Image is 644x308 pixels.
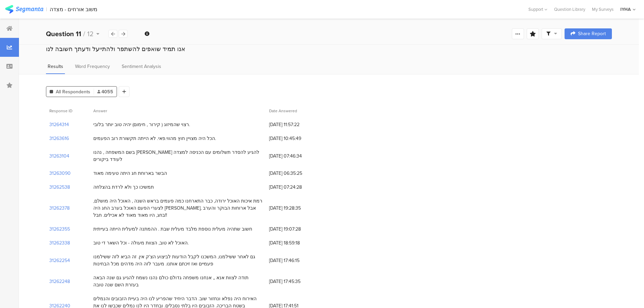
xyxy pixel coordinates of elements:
[269,239,323,246] span: [DATE] 18:59:18
[93,135,216,142] div: הכל היה מצויין חוץ מהווי.פאי. לא הייתה תקשורת רוב הפעמים.
[49,257,70,264] section: 31262254
[49,170,71,177] section: 31263090
[49,121,69,128] section: 31264314
[122,63,161,70] span: Sentiment Analysis
[49,278,70,285] section: 31262248
[269,135,323,142] span: [DATE] 10:45:49
[49,226,70,233] section: 31262355
[620,6,631,13] div: IYHA
[93,197,262,219] div: רמת איכות האוכל ירודה, כבר התארחנו כמה פעמים בראש השנה , האוכל היה מושלם, לצערי הפעם האוכל בערב ה...
[93,170,167,177] div: הבשר בארוחת חג היתה טעימה מאוד
[46,5,47,13] div: |
[269,121,323,128] span: [DATE] 11:57:22
[87,29,94,39] span: 12
[93,226,252,233] div: חשוב שתהיה מעלית נוספת מלבד מעלית שבת . ההמתנה למעלית הייתה בעייתית
[93,184,154,191] div: תמשיכו כך ולא לרדת בהצלחה
[46,45,612,53] div: אנו תמיד שואפים להשתפר ולהתייעל ודעתך חשובה לנו
[93,149,262,163] div: בשם המשפחה , נהנו [PERSON_NAME] להגיע להסדר תשלומים עם הכניסה למצדה לעודד ביקורים
[578,31,606,36] span: Share Report
[5,5,43,14] img: segmanta logo
[46,29,81,39] b: Question 11
[551,6,589,13] a: Question Library
[49,135,69,142] section: 31263616
[269,184,323,191] span: [DATE] 07:24:28
[56,88,90,95] span: All Respondents
[589,6,617,13] a: My Surveys
[50,6,97,13] div: משוב אורחים - מצדה
[269,257,323,264] span: [DATE] 17:46:15
[269,108,297,114] span: Date Answered
[269,226,323,233] span: [DATE] 19:07:28
[49,239,70,246] section: 31262338
[269,170,323,177] span: [DATE] 06:35:25
[49,205,70,212] section: 31262378
[93,108,107,114] span: Answer
[269,205,323,212] span: [DATE] 19:28:35
[93,239,189,246] div: האוכל לא טוב, הצוות מעולה - וכל השאר די טוב.
[49,184,70,191] section: 31262538
[269,152,323,160] span: [DATE] 07:46:34
[528,4,547,15] div: Support
[48,63,63,70] span: Results
[93,274,262,288] div: תודה לצוות אנא ,, אנחנו משפחה גדולם כולם נהנו נשמח להגיע גם שנה הבאה בעזרת השם שנה טובה
[49,152,69,160] section: 31263104
[93,253,262,267] div: גם לאחר ששילמנו, המשכנו לקבל הודעות לביצוע הצ'ק אין. זה הביא לזה ששילמנו פעמיים ואז זיכתם אותנו. ...
[93,121,190,128] div: רצוי שהמיזוג ( קירור , חימום) יהיה טוב יותר בלובי.
[97,88,113,95] span: 4055
[75,63,110,70] span: Word Frequency
[83,29,85,39] span: /
[49,108,72,114] span: Response ID
[269,278,323,285] span: [DATE] 17:45:35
